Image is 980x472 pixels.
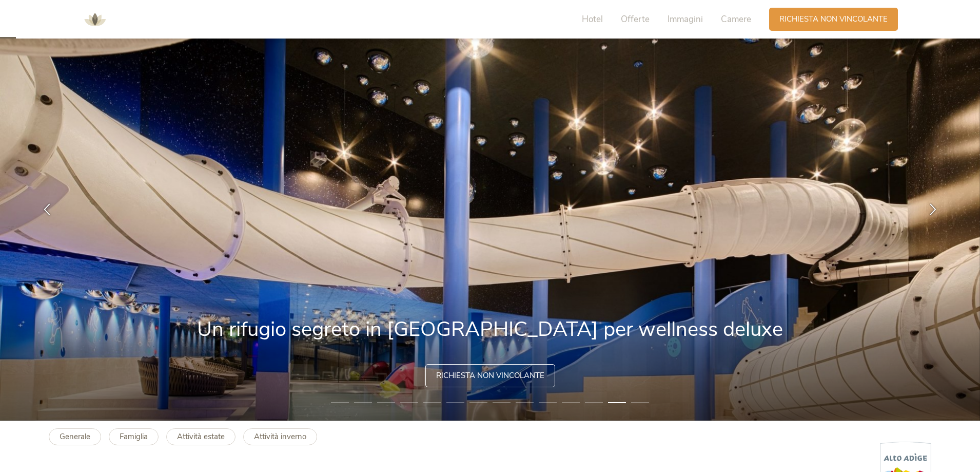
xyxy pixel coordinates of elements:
[436,370,544,381] span: Richiesta non vincolante
[80,15,110,23] a: AMONTI & LUNARIS Wellnessresort
[60,431,90,442] b: Generale
[166,428,236,445] a: Attività estate
[120,431,148,442] b: Famiglia
[668,13,703,25] span: Immagini
[49,428,101,445] a: Generale
[80,4,110,35] img: AMONTI & LUNARIS Wellnessresort
[621,13,650,25] span: Offerte
[721,13,751,25] span: Camere
[177,431,225,442] b: Attività estate
[779,14,888,25] span: Richiesta non vincolante
[243,428,317,445] a: Attività inverno
[109,428,159,445] a: Famiglia
[582,13,603,25] span: Hotel
[254,431,306,442] b: Attività inverno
